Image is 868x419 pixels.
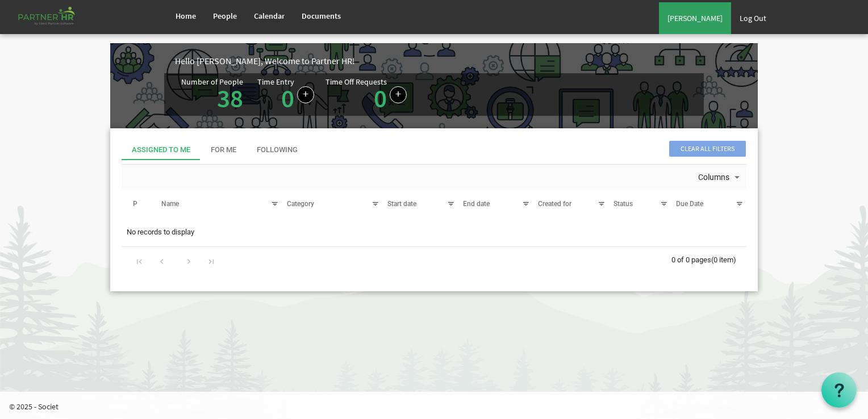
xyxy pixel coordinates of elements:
div: Time Entry [257,78,294,86]
td: No records to display [122,221,746,243]
div: 0 of 0 pages (0 item) [671,247,746,271]
div: Hello [PERSON_NAME], Welcome to Partner HR! [175,55,758,68]
span: People [213,11,237,21]
div: Go to previous page [154,253,169,269]
span: Start date [387,200,416,208]
a: 0 [374,82,387,114]
span: 0 of 0 pages [671,255,711,264]
div: Number of People [181,78,243,86]
div: Go to next page [181,253,197,269]
div: Assigned To Me [132,145,190,156]
span: Status [614,200,633,208]
a: Log Out [731,2,775,34]
span: Documents [302,11,341,21]
div: Columns [696,165,745,188]
span: (0 item) [711,255,736,264]
span: Home [176,11,196,21]
span: Created for [538,200,571,208]
div: Number of pending time-off requests [325,78,418,111]
a: 0 [281,82,294,114]
a: [PERSON_NAME] [659,2,731,34]
span: Name [161,200,179,208]
a: Create a new time off request [390,86,407,103]
p: © 2025 - Societ [9,401,868,412]
span: Category [287,200,314,208]
button: Columns [696,170,745,185]
div: Following [257,145,298,156]
span: Due Date [676,200,703,208]
a: 38 [217,82,243,114]
span: Clear all filters [669,141,746,157]
div: Go to last page [203,253,219,269]
span: P [133,200,137,208]
div: Go to first page [132,253,147,269]
div: Number of time entries [257,78,325,111]
div: Time Off Requests [325,78,387,86]
span: End date [463,200,490,208]
span: Columns [697,170,731,185]
div: tab-header [122,140,746,160]
div: Total number of active people in Partner HR [181,78,257,111]
div: For Me [211,145,236,156]
span: Calendar [254,11,285,21]
a: Log hours [297,86,314,103]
